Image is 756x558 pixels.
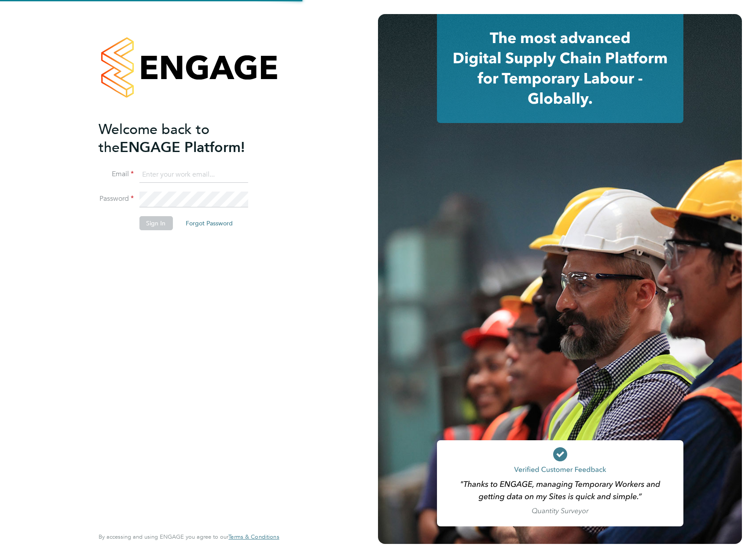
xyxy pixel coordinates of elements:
h2: ENGAGE Platform! [99,120,270,156]
a: Terms & Conditions [228,533,279,540]
button: Sign In [139,216,172,230]
label: Email [99,170,134,179]
button: Forgot Password [179,216,240,230]
span: Welcome back to the [99,121,209,156]
label: Password [99,194,134,203]
span: By accessing and using ENGAGE you agree to our [99,533,279,540]
input: Enter your work email... [139,167,248,183]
